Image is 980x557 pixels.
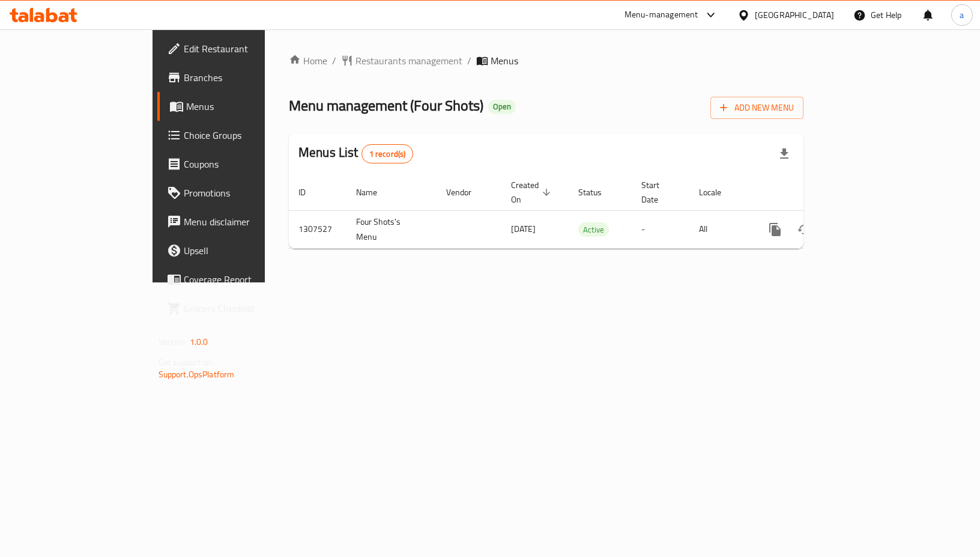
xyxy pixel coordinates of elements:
[157,34,316,63] a: Edit Restaurant
[755,8,834,22] div: [GEOGRAPHIC_DATA]
[184,70,307,85] span: Branches
[488,102,516,112] span: Open
[346,210,437,248] td: Four Shots's Menu
[298,144,413,163] h2: Menus List
[157,92,316,121] a: Menus
[341,53,462,68] a: Restaurants management
[157,178,316,207] a: Promotions
[720,100,794,115] span: Add New Menu
[184,215,307,229] span: Menu disclaimer
[159,355,214,370] span: Get support on:
[184,157,307,171] span: Coupons
[761,215,790,244] button: more
[511,221,536,237] span: [DATE]
[751,174,886,211] th: Actions
[186,99,307,114] span: Menus
[184,243,307,258] span: Upsell
[184,186,307,200] span: Promotions
[184,41,307,56] span: Edit Restaurant
[770,139,799,168] div: Export file
[184,301,307,315] span: Grocery Checklist
[159,334,188,350] span: Version:
[190,334,208,350] span: 1.0.0
[511,178,554,207] span: Created On
[641,178,675,207] span: Start Date
[491,53,518,68] span: Menus
[157,265,316,294] a: Coverage Report
[157,207,316,236] a: Menu disclaimer
[689,210,751,248] td: All
[488,100,516,114] div: Open
[157,121,316,150] a: Choice Groups
[699,185,737,199] span: Locale
[362,148,413,160] span: 1 record(s)
[289,210,346,248] td: 1307527
[184,272,307,287] span: Coverage Report
[289,92,483,119] span: Menu management ( Four Shots )
[159,367,235,382] a: Support.OpsPlatform
[184,128,307,142] span: Choice Groups
[356,185,393,199] span: Name
[361,144,414,163] div: Total records count
[578,223,609,237] span: Active
[157,236,316,265] a: Upsell
[790,215,818,244] button: Change Status
[332,53,336,68] li: /
[289,174,886,249] table: enhanced table
[467,53,471,68] li: /
[157,150,316,178] a: Coupons
[355,53,462,68] span: Restaurants management
[289,53,803,68] nav: breadcrumb
[960,8,964,22] span: a
[157,63,316,92] a: Branches
[298,185,321,199] span: ID
[578,185,617,199] span: Status
[632,210,689,248] td: -
[625,8,698,22] div: Menu-management
[157,294,316,323] a: Grocery Checklist
[710,97,803,119] button: Add New Menu
[446,185,487,199] span: Vendor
